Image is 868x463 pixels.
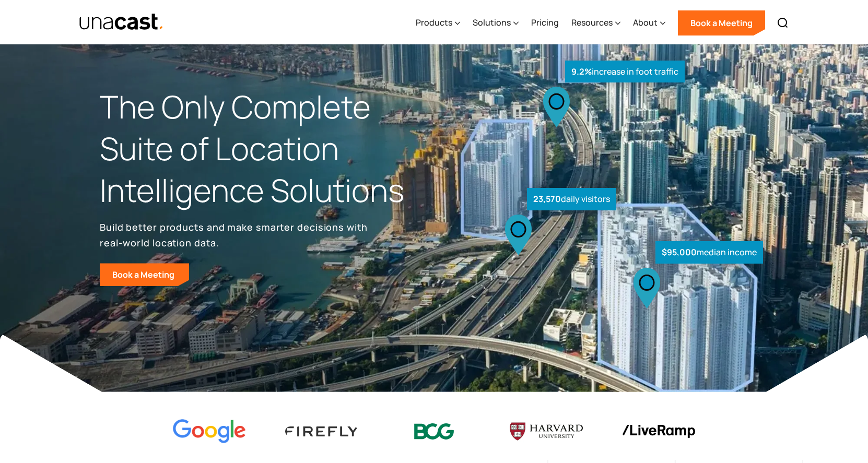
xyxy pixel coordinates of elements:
img: liveramp logo [622,425,695,438]
div: Products [416,2,460,44]
img: BCG logo [397,417,471,446]
img: Harvard U logo [510,419,583,444]
a: Book a Meeting [100,263,189,286]
strong: 23,570 [533,193,561,205]
div: Resources [571,16,613,29]
img: Firefly Advertising logo [285,426,358,436]
a: Pricing [531,2,559,44]
a: Book a Meeting [678,10,765,35]
img: Google logo Color [173,419,246,444]
strong: $95,000 [662,246,697,258]
div: daily visitors [527,188,616,210]
div: median income [655,241,763,264]
div: Products [416,16,452,29]
strong: 9.2% [571,66,592,77]
img: Search icon [777,17,789,29]
div: Solutions [473,16,511,29]
div: Resources [571,2,620,44]
div: About [633,2,665,44]
div: increase in foot traffic [565,61,685,83]
div: Solutions [473,2,519,44]
p: Build better products and make smarter decisions with real-world location data. [100,219,371,251]
img: Unacast text logo [79,13,164,31]
div: About [633,16,658,29]
h1: The Only Complete Suite of Location Intelligence Solutions [100,86,434,211]
a: home [79,13,164,31]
